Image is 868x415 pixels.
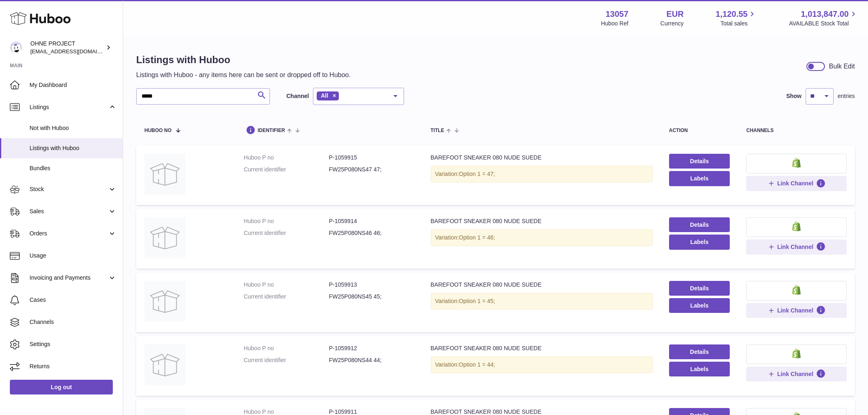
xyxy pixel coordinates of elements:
span: Invoicing and Payments [30,274,108,282]
div: Variation: [431,293,653,310]
button: Labels [669,362,730,376]
img: shopify-small.png [792,349,801,358]
dd: FW25P080NS47 47; [329,166,414,173]
img: BAREFOOT SNEAKER 080 NUDE SUEDE [144,217,185,258]
label: Show [786,92,802,100]
span: identifier [258,128,285,133]
button: Link Channel [746,367,847,381]
a: Details [669,344,730,359]
a: 1,013,847.00 AVAILABLE Stock Total [789,9,858,27]
span: Huboo no [144,128,171,133]
a: Details [669,217,730,232]
img: internalAdmin-13057@internal.huboo.com [10,41,22,54]
dd: P-1059914 [329,217,414,225]
span: Returns [30,363,116,370]
span: 1,120.55 [716,9,748,20]
div: BAREFOOT SNEAKER 080 NUDE SUEDE [431,217,653,225]
dd: FW25P080NS45 45; [329,293,414,301]
div: Bulk Edit [829,62,855,71]
dt: Huboo P no [244,281,329,289]
span: Option 1 = 46; [459,234,495,241]
button: Labels [669,298,730,313]
dt: Current identifier [244,229,329,237]
img: BAREFOOT SNEAKER 080 NUDE SUEDE [144,154,185,195]
span: entries [838,92,855,100]
span: Cases [30,296,116,304]
span: Sales [30,207,108,215]
div: Variation: [431,229,653,246]
dt: Huboo P no [244,154,329,162]
dt: Huboo P no [244,217,329,225]
div: action [669,128,730,133]
div: Currency [660,20,684,27]
label: Channel [286,92,309,100]
dt: Current identifier [244,166,329,173]
button: Link Channel [746,176,847,191]
a: Details [669,154,730,169]
span: [EMAIL_ADDRESS][DOMAIN_NAME] [30,48,121,55]
img: BAREFOOT SNEAKER 080 NUDE SUEDE [144,281,185,322]
strong: 13057 [605,9,628,20]
p: Listings with Huboo - any items here can be sent or dropped off to Huboo. [136,71,351,80]
span: AVAILABLE Stock Total [789,20,858,27]
span: Link Channel [777,180,813,187]
span: title [431,128,444,133]
div: Huboo Ref [601,20,628,27]
span: Option 1 = 45; [459,298,495,304]
span: Option 1 = 47; [459,171,495,177]
button: Link Channel [746,239,847,254]
div: channels [746,128,847,133]
img: BAREFOOT SNEAKER 080 NUDE SUEDE [144,344,185,385]
div: BAREFOOT SNEAKER 080 NUDE SUEDE [431,344,653,352]
strong: EUR [666,9,683,20]
dt: Current identifier [244,356,329,364]
dd: P-1059915 [329,154,414,162]
button: Link Channel [746,303,847,318]
a: 1,120.55 Total sales [716,9,757,27]
dt: Huboo P no [244,344,329,352]
h1: Listings with Huboo [136,53,351,66]
span: Stock [30,185,108,193]
dd: FW25P080NS44 44; [329,356,414,364]
span: Orders [30,230,108,237]
span: My Dashboard [30,81,116,89]
span: Usage [30,252,116,260]
dt: Current identifier [244,293,329,301]
span: Option 1 = 44; [459,361,495,368]
div: Variation: [431,166,653,182]
span: 1,013,847.00 [801,9,849,20]
div: Variation: [431,356,653,373]
span: Listings with Huboo [30,144,116,152]
a: Details [669,281,730,296]
span: Settings [30,340,116,348]
span: Not with Huboo [30,124,116,132]
img: shopify-small.png [792,285,801,295]
dd: P-1059913 [329,281,414,289]
span: Total sales [720,20,757,27]
span: Bundles [30,164,116,172]
span: Link Channel [777,307,813,314]
span: Link Channel [777,370,813,378]
img: shopify-small.png [792,221,801,231]
a: Log out [10,380,113,394]
span: Listings [30,103,108,111]
div: BAREFOOT SNEAKER 080 NUDE SUEDE [431,154,653,162]
dd: P-1059912 [329,344,414,352]
span: Link Channel [777,243,813,251]
span: Channels [30,318,116,326]
img: shopify-small.png [792,158,801,168]
div: OHNE PROJECT [30,40,104,55]
div: BAREFOOT SNEAKER 080 NUDE SUEDE [431,281,653,289]
button: Labels [669,171,730,186]
span: All [321,92,328,99]
button: Labels [669,235,730,249]
dd: FW25P080NS46 46; [329,229,414,237]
